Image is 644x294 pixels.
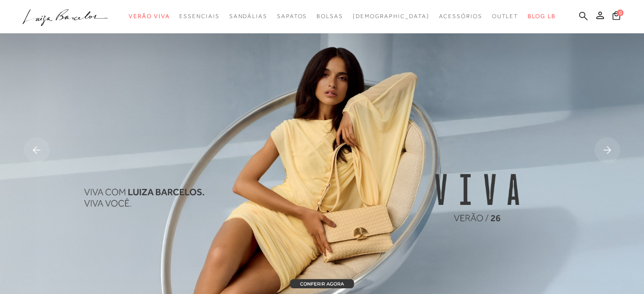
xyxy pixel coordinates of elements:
button: 0 [610,10,623,23]
span: Sandálias [229,13,267,20]
span: BLOG LB [528,13,555,20]
a: BLOG LB [528,8,555,25]
a: categoryNavScreenReaderText [229,8,267,25]
a: categoryNavScreenReaderText [129,8,170,25]
span: Outlet [492,13,519,20]
span: 0 [617,10,624,16]
span: Verão Viva [129,13,170,20]
span: Sapatos [277,13,307,20]
span: Acessórios [439,13,482,20]
a: categoryNavScreenReaderText [492,8,519,25]
span: Bolsas [317,13,343,20]
a: noSubCategoriesText [353,8,429,25]
a: categoryNavScreenReaderText [277,8,307,25]
span: Essenciais [179,13,219,20]
a: categoryNavScreenReaderText [317,8,343,25]
a: categoryNavScreenReaderText [439,8,482,25]
a: categoryNavScreenReaderText [179,8,219,25]
span: [DEMOGRAPHIC_DATA] [353,13,429,20]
